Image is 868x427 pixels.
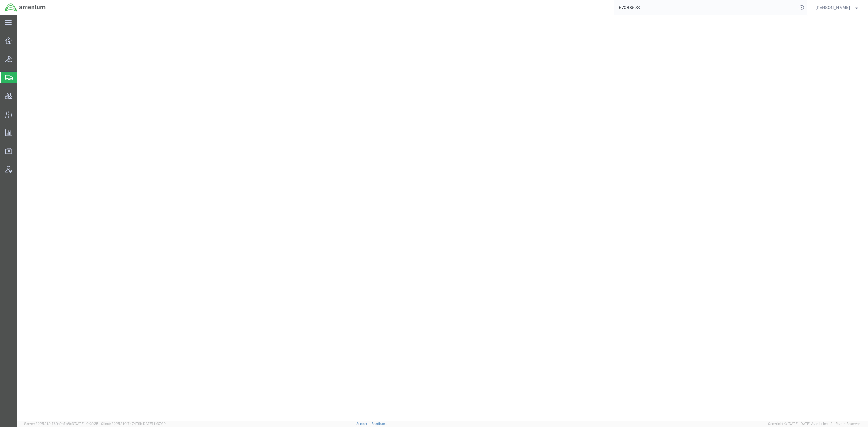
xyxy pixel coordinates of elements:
span: Jason Champagne [816,4,850,11]
span: [DATE] 11:37:29 [142,422,166,425]
span: Client: 2025.21.0-7d7479b [101,422,166,425]
a: Feedback [371,422,387,425]
a: Support [356,422,371,425]
span: Copyright © [DATE]-[DATE] Agistix Inc., All Rights Reserved [768,421,861,426]
span: [DATE] 10:09:35 [74,422,98,425]
span: Server: 2025.21.0-769a9a7b8c3 [24,422,98,425]
input: Search for shipment number, reference number [614,0,797,15]
button: [PERSON_NAME] [815,4,860,11]
iframe: FS Legacy Container [17,15,868,421]
img: logo [4,3,46,12]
